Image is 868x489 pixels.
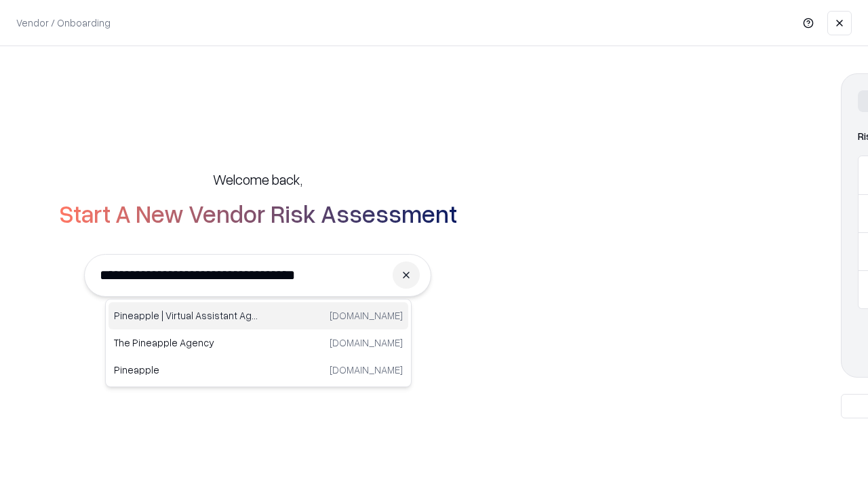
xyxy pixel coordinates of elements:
[114,336,258,350] p: The Pineapple Agency
[213,170,302,189] h5: Welcome back,
[59,200,457,227] h2: Start A New Vendor Risk Assessment
[330,363,403,377] p: [DOMAIN_NAME]
[16,16,111,30] p: Vendor / Onboarding
[330,336,403,350] p: [DOMAIN_NAME]
[330,308,403,323] p: [DOMAIN_NAME]
[114,363,258,377] p: Pineapple
[114,308,258,323] p: Pineapple | Virtual Assistant Agency
[105,299,412,387] div: Suggestions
